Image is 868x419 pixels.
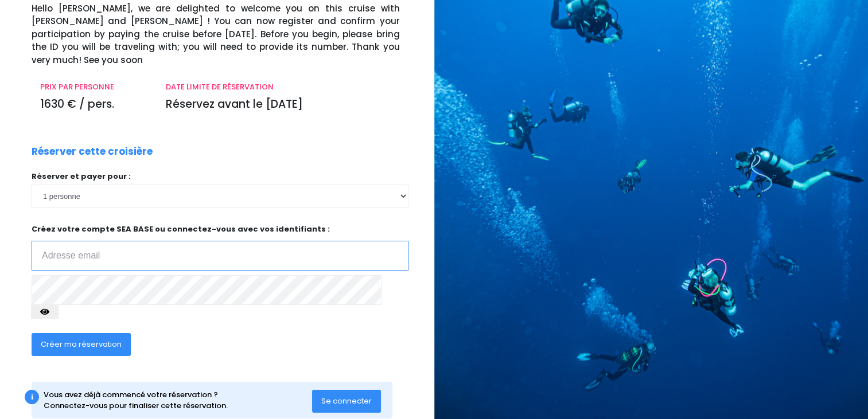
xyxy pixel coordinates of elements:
[166,96,400,113] p: Réservez avant le [DATE]
[40,96,149,113] p: 1630 € / pers.
[25,390,39,404] div: i
[44,389,312,412] div: Vous avez déjà commencé votre réservation ? Connectez-vous pour finaliser cette réservation.
[312,395,381,405] a: Se connecter
[32,224,408,271] p: Créez votre compte SEA BASE ou connectez-vous avec vos identifiants :
[41,339,122,350] span: Créer ma réservation
[32,333,131,356] button: Créer ma réservation
[32,2,426,67] p: Hello [PERSON_NAME], we are delighted to welcome you on this cruise with [PERSON_NAME] and [PERSO...
[321,395,372,406] span: Se connecter
[166,81,400,93] p: DATE LIMITE DE RÉSERVATION
[312,390,381,413] button: Se connecter
[32,171,408,182] p: Réserver et payer pour :
[32,144,153,159] p: Réserver cette croisière
[40,81,149,93] p: PRIX PAR PERSONNE
[32,241,408,271] input: Adresse email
